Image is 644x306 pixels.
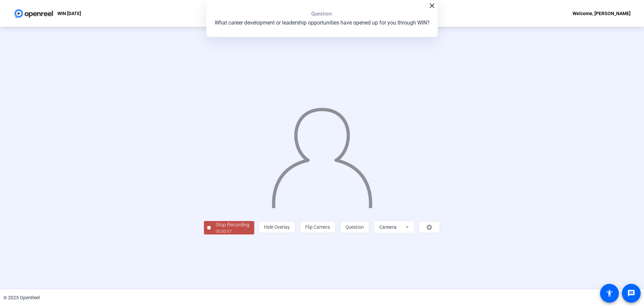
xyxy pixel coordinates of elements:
[605,289,613,297] mat-icon: accessibility
[216,221,249,229] div: Stop Recording
[215,19,430,27] p: What career development or leadership opportunities have opened up for you through WIN?
[3,294,40,301] div: © 2025 OpenReel
[311,10,333,18] p: Question:
[57,9,81,17] p: WIN [DATE]
[627,289,635,297] mat-icon: message
[13,7,54,20] img: OpenReel logo
[259,221,295,233] button: Hide Overlay
[340,221,369,233] button: Question
[300,221,335,233] button: Flip Camera
[428,2,436,10] mat-icon: close
[264,224,290,230] span: Hide Overlay
[216,228,249,234] div: 00:00:07
[271,101,373,208] img: overlay
[345,224,364,230] span: Question
[573,9,631,17] div: Welcome, [PERSON_NAME]
[204,221,254,235] button: Stop Recording00:00:07
[305,224,330,230] span: Flip Camera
